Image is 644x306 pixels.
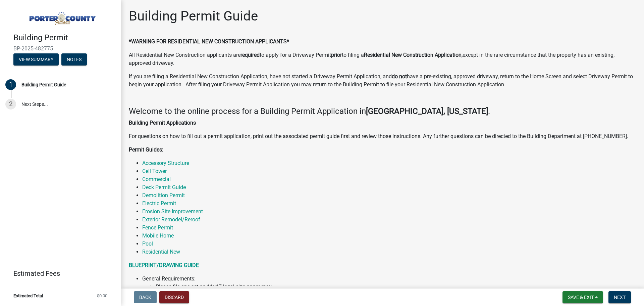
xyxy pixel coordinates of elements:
[568,295,594,300] span: Save & Exit
[5,79,16,90] div: 1
[142,249,180,255] a: Residential New
[142,176,171,182] a: Commercial
[608,291,631,303] button: Next
[240,52,260,58] strong: required
[142,224,173,231] a: Fence Permit
[5,99,16,110] div: 2
[142,184,186,190] a: Deck Permit Guide
[129,120,196,126] strong: Building Permit Applications
[129,51,636,67] p: All Residential New Construction applicants are to apply for a Driveway Permit to filing a except...
[142,241,153,247] a: Pool
[159,291,189,303] button: Discard
[331,52,342,58] strong: prior
[13,53,59,65] button: View Summary
[129,146,163,153] strong: Permit Guides:
[142,216,200,223] a: Exterior Remodel/Reroof
[21,82,66,87] div: Building Permit Guide
[142,232,174,239] a: Mobile Home
[142,192,185,199] a: Demolition Permit
[13,45,107,52] span: BP-2025-482775
[129,262,199,268] a: BLUEPRINT/DRAWING GUIDE
[134,291,157,303] button: Back
[156,283,636,291] li: Please file one set on 11x17 legal size paper max
[13,57,59,62] wm-modal-confirm: Summary
[129,132,636,140] p: For questions on how to fill out a permit application, print out the associated permit guide firs...
[129,73,636,89] p: If you are filing a Residential New Construction Application, have not started a Driveway Permit ...
[142,200,176,207] a: Electric Permit
[142,168,167,174] a: Cell Tower
[392,73,407,80] strong: do not
[129,8,258,24] h1: Building Permit Guide
[5,267,110,280] a: Estimated Fees
[142,275,636,299] li: General Requirements:
[614,295,626,300] span: Next
[139,295,151,300] span: Back
[562,291,603,303] button: Save & Exit
[13,7,110,26] img: Porter County, Indiana
[129,38,289,45] strong: *WARNING FOR RESIDENTIAL NEW CONSTRUCTION APPLICANTS*
[13,33,115,43] h4: Building Permit
[61,57,87,62] wm-modal-confirm: Notes
[61,53,87,65] button: Notes
[142,160,189,166] a: Accessory Structure
[13,294,43,298] span: Estimated Total
[366,106,488,116] strong: [GEOGRAPHIC_DATA], [US_STATE]
[129,106,636,116] h4: Welcome to the online process for a Building Permit Application in .
[142,208,203,215] a: Erosion Site Improvement
[97,294,107,298] span: $0.00
[364,52,463,58] strong: Residential New Construction Application,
